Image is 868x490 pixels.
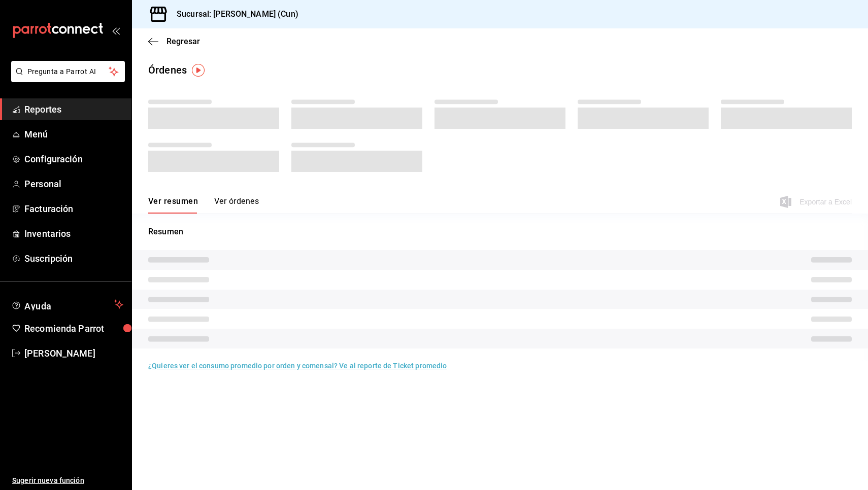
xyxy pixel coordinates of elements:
button: Regresar [148,37,200,46]
button: Ver órdenes [214,196,259,214]
p: Resumen [148,226,852,238]
span: Sugerir nueva función [12,475,123,486]
span: Inventarios [24,227,123,240]
div: navigation tabs [148,196,259,214]
div: Órdenes [148,62,187,78]
a: Pregunta a Parrot AI [7,74,125,84]
img: Tooltip marker [192,64,205,77]
span: Personal [24,177,123,191]
span: Regresar [166,37,200,46]
button: Ver resumen [148,196,198,214]
span: Recomienda Parrot [24,322,123,335]
button: Pregunta a Parrot AI [11,61,125,82]
a: ¿Quieres ver el consumo promedio por orden y comensal? Ve al reporte de Ticket promedio [148,362,447,370]
span: Menú [24,127,123,141]
button: open_drawer_menu [112,26,120,34]
span: Ayuda [24,298,110,310]
span: Configuración [24,152,123,166]
span: Facturación [24,202,123,216]
span: Pregunta a Parrot AI [27,66,109,77]
span: [PERSON_NAME] [24,346,123,360]
span: Suscripción [24,252,123,265]
span: Reportes [24,102,123,116]
h3: Sucursal: [PERSON_NAME] (Cun) [169,8,298,20]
